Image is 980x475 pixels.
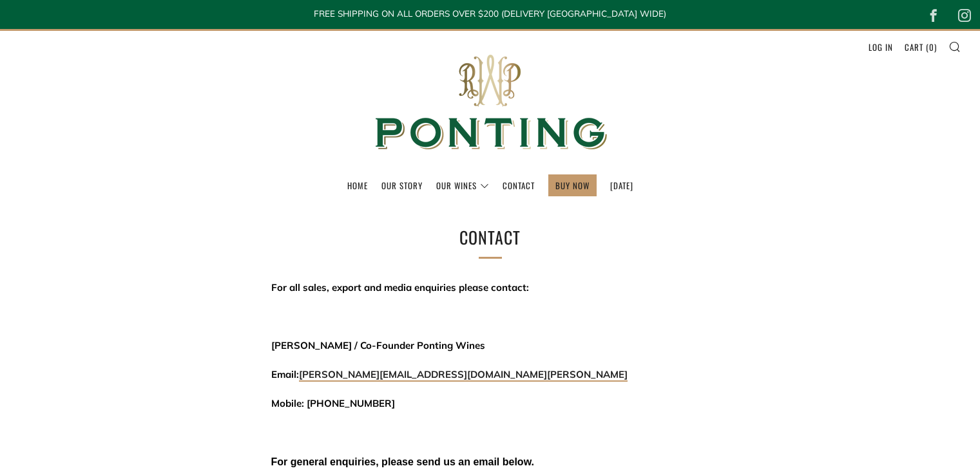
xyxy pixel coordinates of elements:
a: Our Story [381,175,423,196]
span: For all sales, export and media enquiries please contact: [271,281,529,293]
h1: Contact [278,224,703,251]
a: [DATE] [610,175,633,196]
img: Ponting Wines [361,31,619,174]
a: Home [347,175,368,196]
a: Contact [503,175,535,196]
a: BUY NOW [555,175,590,196]
span: Email: [271,368,628,380]
a: Our Wines [436,175,489,196]
span: For general enquiries, please send us an email below. [271,456,534,467]
span: Mobile: [PHONE_NUMBER] [271,397,395,409]
span: [PERSON_NAME] / Co-Founder Ponting Wines [271,339,485,351]
a: [PERSON_NAME][EMAIL_ADDRESS][DOMAIN_NAME][PERSON_NAME] [299,368,628,382]
span: 0 [929,41,934,53]
a: Cart (0) [905,37,937,57]
a: Log in [869,37,893,57]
